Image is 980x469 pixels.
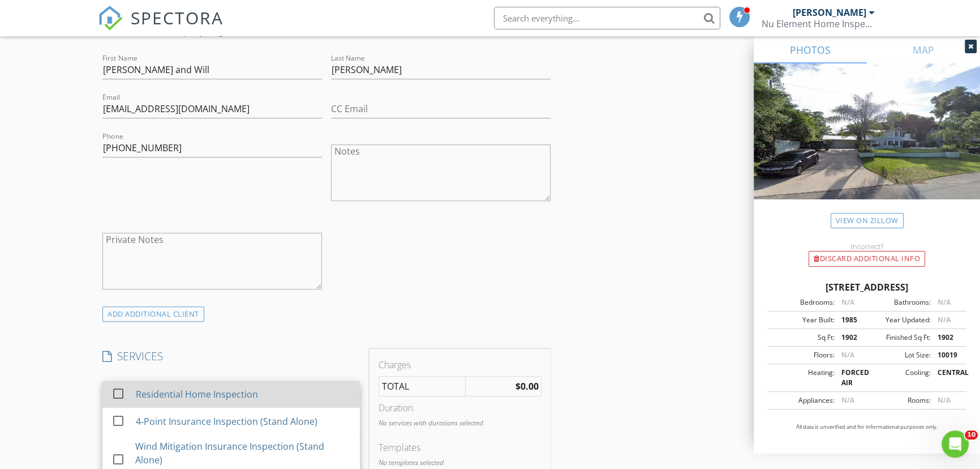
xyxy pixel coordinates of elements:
div: Year Updated: [867,315,931,325]
span: N/A [841,297,854,307]
div: 10019 [931,350,963,360]
div: Charges [379,358,542,372]
span: N/A [841,350,854,360]
div: Wind Mitigation Insurance Inspection (Stand Alone) [136,440,351,467]
a: PHOTOS [754,36,867,63]
div: [PERSON_NAME] [793,7,866,18]
span: SPECTORA [131,6,223,29]
strong: $0.00 [515,380,539,393]
span: 10 [965,430,978,440]
p: No templates selected [379,458,542,468]
div: Lot Size: [867,350,931,360]
div: [STREET_ADDRESS] [767,280,966,294]
div: ADD ADDITIONAL client [102,306,204,322]
div: Year Built: [771,315,835,325]
div: 4-Point Insurance Inspection (Stand Alone) [136,415,317,428]
p: All data is unverified and for informational purposes only. [767,423,966,431]
div: Nu Element Home Inspection, LLC [762,18,875,29]
a: SPECTORA [98,15,223,39]
div: Rooms: [867,395,931,406]
h4: SERVICES [102,349,360,364]
img: The Best Home Inspection Software - Spectora [98,6,123,31]
i: arrow_drop_down [347,383,360,396]
div: FORCED AIR [835,368,867,388]
td: TOTAL [379,377,465,396]
p: No services with durations selected [379,418,542,428]
img: streetview [754,63,980,227]
div: Residential Home Inspection [136,387,258,401]
div: Incorrect? [754,242,980,251]
span: N/A [938,395,951,405]
a: View on Zillow [831,213,904,228]
span: N/A [841,395,854,405]
div: Heating: [771,368,835,388]
div: Cooling: [867,368,931,388]
div: Bedrooms: [771,297,835,308]
span: N/A [938,297,951,307]
div: Finished Sq Ft: [867,332,931,343]
a: MAP [867,36,980,63]
div: Duration [379,401,542,415]
div: 1902 [835,332,867,343]
div: 1902 [931,332,963,343]
iframe: Intercom live chat [942,430,969,458]
div: 1985 [835,315,867,325]
div: Templates [379,441,542,454]
div: Floors: [771,350,835,360]
div: Appliances: [771,395,835,406]
span: N/A [938,315,951,325]
div: CENTRAL [931,368,963,388]
div: Bathrooms: [867,297,931,308]
input: Search everything... [494,7,720,29]
div: Discard Additional info [809,251,925,267]
div: Sq Ft: [771,332,835,343]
